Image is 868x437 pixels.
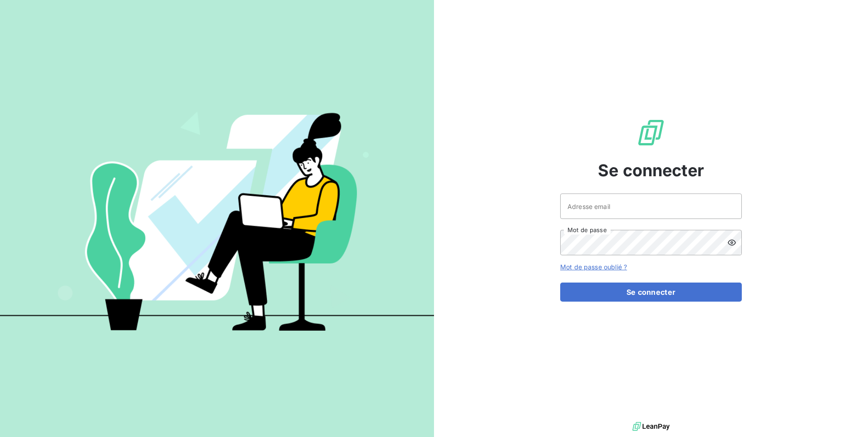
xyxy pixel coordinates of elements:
[632,420,670,433] img: logo
[598,158,704,183] span: Se connecter
[560,263,627,271] a: Mot de passe oublié ?
[560,283,742,302] button: Se connecter
[560,194,742,219] input: placeholder
[636,118,666,147] img: Logo LeanPay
